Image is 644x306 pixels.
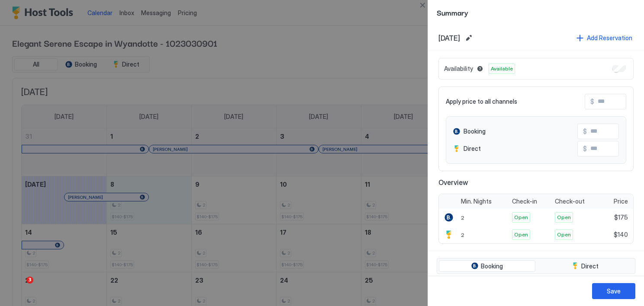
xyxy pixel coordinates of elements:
[439,260,535,272] button: Booking
[583,145,587,153] span: $
[461,232,464,238] span: 2
[581,262,599,270] span: Direct
[438,178,634,187] span: Overview
[446,98,517,105] span: Apply price to all channels
[614,214,628,221] span: $175
[590,98,594,105] span: $
[26,277,33,284] span: 3
[464,145,481,153] span: Direct
[587,33,632,42] div: Add Reservation
[461,214,464,221] span: 2
[475,64,485,74] button: Blocked dates override all pricing rules and remain unavailable until manually unblocked
[614,231,628,239] span: $140
[464,33,474,43] button: Edit date range
[592,283,635,299] button: Save
[437,7,635,18] span: Summary
[514,231,528,239] span: Open
[437,258,635,274] div: tab-group
[481,262,503,270] span: Booking
[537,260,634,272] button: Direct
[583,127,587,135] span: $
[514,214,528,221] span: Open
[557,214,571,221] span: Open
[461,198,492,205] span: Min. Nights
[614,198,628,205] span: Price
[9,277,29,297] iframe: Intercom live chat
[491,65,513,73] span: Available
[444,65,473,73] span: Availability
[438,34,460,42] span: [DATE]
[512,198,537,205] span: Check-in
[557,231,571,239] span: Open
[607,287,621,296] div: Save
[575,32,634,44] button: Add Reservation
[464,127,486,135] span: Booking
[555,198,585,205] span: Check-out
